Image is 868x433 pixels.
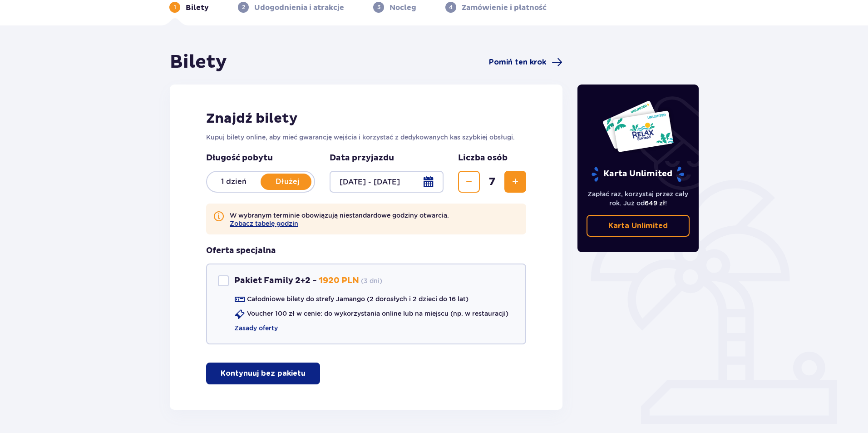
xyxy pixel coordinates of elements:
[489,57,562,68] a: Pomiń ten krok
[206,363,320,384] button: Kontynuuj bez pakietu
[206,245,276,256] h3: Oferta specjalna
[377,3,380,11] p: 3
[373,2,416,13] div: 3Nocleg
[587,215,690,237] a: Karta Unlimited
[238,2,344,13] div: 2Udogodnienia i atrakcje
[230,211,449,227] p: W wybranym terminie obowiązują niestandardowe godziny otwarcia.
[319,275,359,286] p: 1920 PLN
[504,171,526,193] button: Zwiększ
[458,171,480,193] button: Zmniejsz
[206,153,315,164] p: Długość pobytu
[174,3,176,11] p: 1
[221,368,306,378] p: Kontynuuj bez pakietu
[602,100,674,153] img: Dwie karty całoroczne do Suntago z napisem 'UNLIMITED RELAX', na białym tle z tropikalnymi liśćmi...
[206,110,526,127] h2: Znajdź bilety
[170,51,227,74] h1: Bilety
[234,324,278,333] a: Zasady oferty
[449,3,453,11] p: 4
[390,3,416,13] p: Nocleg
[489,57,546,67] span: Pomiń ten krok
[261,177,314,187] p: Dłużej
[247,294,469,304] p: Całodniowe bilety do strefy Jamango (2 dorosłych i 2 dzieci do 16 lat)
[458,153,508,164] p: Liczba osób
[206,133,526,142] p: Kupuj bilety online, aby mieć gwarancję wejścia i korzystać z dedykowanych kas szybkiej obsługi.
[254,3,344,13] p: Udogodnienia i atrakcje
[234,275,317,286] p: Pakiet Family 2+2 -
[645,199,665,207] span: 649 zł
[445,2,547,13] div: 4Zamówienie i płatność
[591,166,685,182] p: Karta Unlimited
[361,276,382,285] p: ( 3 dni )
[207,177,261,187] p: 1 dzień
[242,3,245,11] p: 2
[169,2,209,13] div: 1Bilety
[186,3,209,13] p: Bilety
[608,221,668,231] p: Karta Unlimited
[247,309,508,318] p: Voucher 100 zł w cenie: do wykorzystania online lub na miejscu (np. w restauracji)
[330,153,394,164] p: Data przyjazdu
[587,189,690,208] p: Zapłać raz, korzystaj przez cały rok. Już od !
[230,220,298,227] button: Zobacz tabelę godzin
[482,175,503,189] span: 7
[462,3,547,13] p: Zamówienie i płatność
